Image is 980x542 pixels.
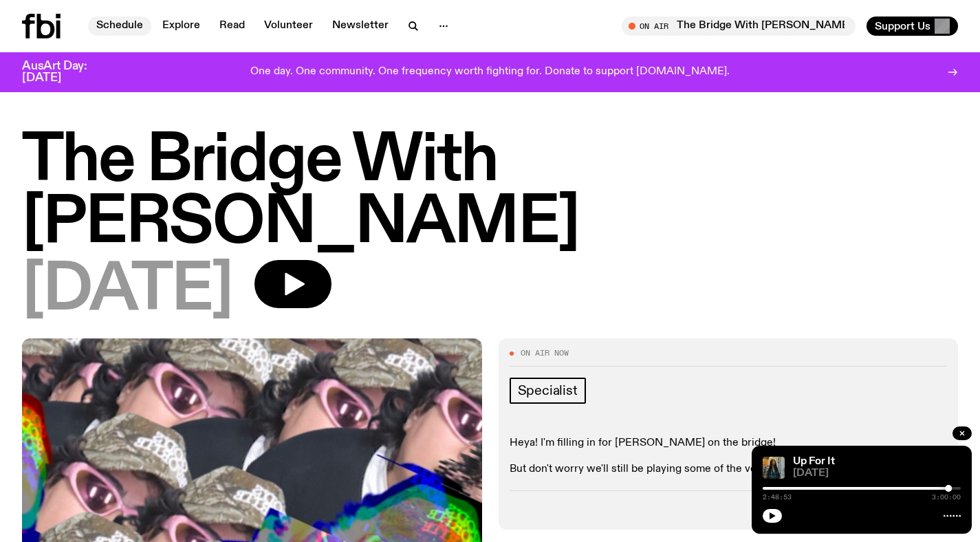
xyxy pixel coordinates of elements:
a: Schedule [88,17,151,36]
button: On AirThe Bridge With [PERSON_NAME] [622,17,856,36]
span: 3:00:00 [932,494,961,501]
a: Explore [154,17,208,36]
img: Ify - a Brown Skin girl with black braided twists, looking up to the side with her tongue stickin... [763,457,785,479]
a: Specialist [510,378,586,404]
a: Newsletter [324,17,397,36]
button: Support Us [867,17,958,36]
a: Read [211,17,253,36]
span: [DATE] [22,260,232,322]
span: Specialist [518,383,578,398]
a: Volunteer [256,17,321,36]
h1: The Bridge With [PERSON_NAME] [22,131,958,254]
span: [DATE] [793,468,961,479]
a: Up For It [793,456,835,467]
p: One day. One community. One frequency worth fighting for. Donate to support [DOMAIN_NAME]. [250,66,730,78]
p: Heya! I'm filling in for [PERSON_NAME] on the bridge! But don't worry we'll still be playing some... [510,437,948,477]
span: On Air Now [521,349,569,357]
h3: AusArt Day: [DATE] [22,61,110,84]
span: 2:48:53 [763,494,792,501]
span: Support Us [875,20,930,32]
